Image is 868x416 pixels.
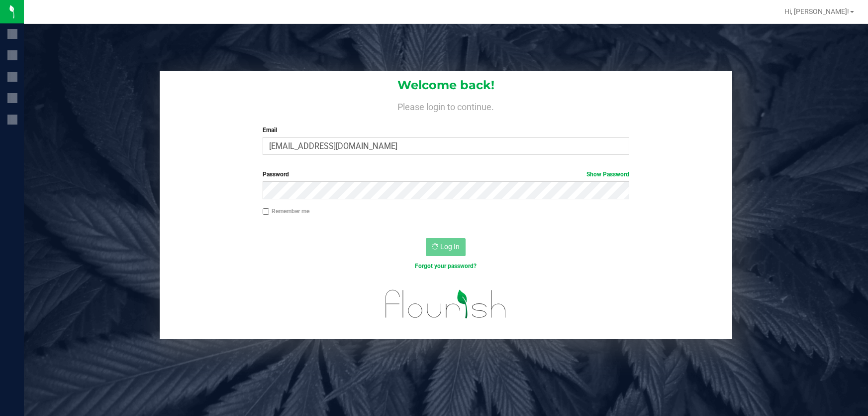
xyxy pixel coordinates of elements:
h4: Please login to continue. [160,100,732,112]
span: Log In [440,243,460,251]
label: Email [263,126,630,135]
h1: Welcome back! [160,79,732,92]
span: Password [263,171,289,178]
a: Forgot your password? [415,263,477,270]
button: Log In [426,238,466,256]
label: Remember me [263,207,309,216]
img: flourish_logo.svg [375,281,518,327]
span: Hi, [PERSON_NAME]! [784,7,849,15]
input: Remember me [263,208,270,215]
a: Show Password [586,171,629,178]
